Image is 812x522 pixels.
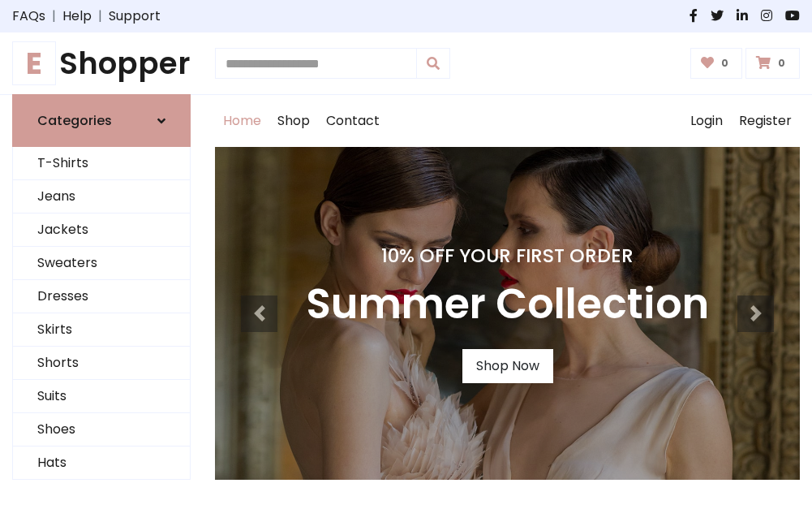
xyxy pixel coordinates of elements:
a: Hats [13,447,190,480]
span: | [92,6,109,26]
a: 0 [690,48,743,79]
a: FAQs [12,6,45,26]
a: EShopper [12,45,191,81]
span: E [12,41,56,85]
a: Suits [13,380,190,413]
h1: Shopper [12,45,191,81]
a: Dresses [13,280,190,313]
a: Skirts [13,313,190,347]
a: Shop [269,95,318,147]
a: Sweaters [13,247,190,280]
a: Login [682,95,731,147]
h3: Summer Collection [306,280,709,330]
a: Register [731,95,800,147]
span: | [45,6,62,26]
a: Help [62,6,92,26]
a: Shoes [13,413,190,447]
span: 0 [717,56,733,71]
a: T-Shirts [13,147,190,180]
a: Categories [12,94,191,147]
a: Jeans [13,180,190,214]
a: Contact [318,95,388,147]
a: Shop Now [462,349,553,383]
a: Shorts [13,347,190,380]
h4: 10% Off Your First Order [306,244,709,267]
h6: Categories [37,113,112,128]
a: Home [215,95,269,147]
a: 0 [745,48,800,79]
a: Jackets [13,214,190,247]
a: Support [109,6,161,26]
span: 0 [774,56,789,71]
